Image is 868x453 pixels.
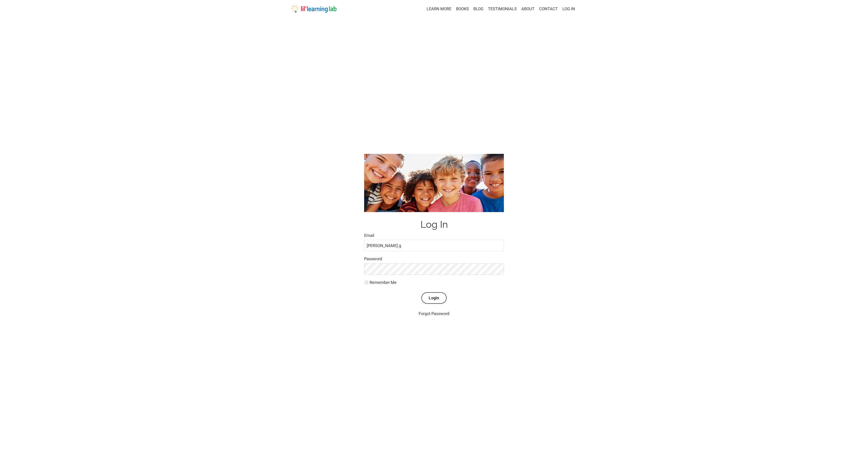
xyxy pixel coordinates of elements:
[291,5,336,13] img: lil' learning lab
[456,6,469,12] a: BOOKS
[365,281,368,284] input: Remember Me
[488,6,517,12] a: TESTIMONIALS
[473,6,483,12] a: BLOG
[521,6,535,12] a: ABOUT
[364,219,504,230] h1: Log In
[562,6,575,11] a: LOG IN
[364,256,504,262] label: Password
[419,311,449,316] a: Forgot Password
[364,232,504,239] label: Email
[421,292,446,304] button: Login
[539,6,558,12] a: CONTACT
[427,6,451,12] a: LEARN MORE
[370,280,397,285] span: Remember Me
